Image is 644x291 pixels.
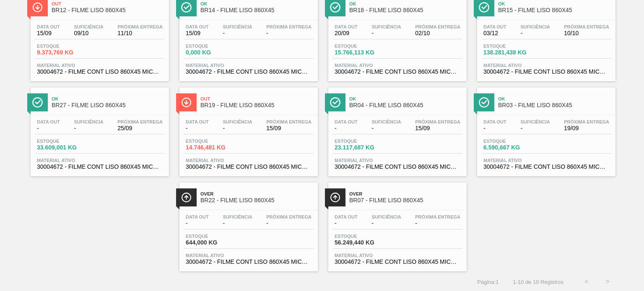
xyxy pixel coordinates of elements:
[322,176,471,271] a: ÍconeOverBR07 - FILME LISO 860X45Data out-Suficiência-Próxima Entrega-Estoque56.249,440 KGMateria...
[186,69,312,75] span: 30004672 - FILME CONT LISO 860X45 MICRAS
[186,119,209,124] span: Data out
[349,191,462,196] span: Over
[37,63,163,68] span: Material ativo
[415,125,460,131] span: 15/09
[74,24,103,29] span: Suficiência
[117,125,163,131] span: 25/09
[335,125,358,131] span: -
[335,234,393,239] span: Estoque
[37,44,96,49] span: Estoque
[483,144,542,151] span: 6.590,667 KG
[37,158,163,163] span: Material ativo
[223,214,252,219] span: Suficiência
[186,220,209,227] span: -
[483,24,506,29] span: Data out
[186,139,244,144] span: Estoque
[37,69,163,75] span: 30004672 - FILME CONT LISO 860X45 MICRAS
[564,125,609,131] span: 19/09
[37,49,96,56] span: 9.373,769 KG
[371,125,401,131] span: -
[520,30,550,36] span: -
[186,214,209,219] span: Data out
[371,119,401,124] span: Suficiência
[266,125,312,131] span: 15/09
[186,44,244,49] span: Estoque
[266,214,312,219] span: Próxima Entrega
[223,125,252,131] span: -
[349,96,462,101] span: Ok
[117,30,163,36] span: 11/10
[335,220,358,227] span: -
[483,49,542,56] span: 138.281,438 KG
[479,2,489,13] img: Ícone
[415,220,460,227] span: -
[335,49,393,56] span: 15.766,113 KG
[479,97,489,108] img: Ícone
[335,69,460,75] span: 30004672 - FILME CONT LISO 860X45 MICRAS
[330,192,340,203] img: Ícone
[173,176,322,271] a: ÍconeOverBR22 - FILME LISO 860X45Data out-Suficiência-Próxima Entrega-Estoque644,000 KGMaterial a...
[181,192,192,203] img: Ícone
[186,49,244,56] span: 0,000 KG
[186,24,209,29] span: Data out
[330,97,340,108] img: Ícone
[335,164,460,170] span: 30004672 - FILME CONT LISO 860X45 MICRAS
[483,69,609,75] span: 30004672 - FILME CONT LISO 860X45 MICRAS
[564,119,609,124] span: Próxima Entrega
[52,1,165,6] span: Out
[223,220,252,227] span: -
[117,24,163,29] span: Próxima Entrega
[200,96,314,101] span: Out
[200,197,314,203] span: BR22 - FILME LISO 860X45
[200,7,314,13] span: BR14 - FILME LISO 860X45
[186,63,312,68] span: Material ativo
[335,239,393,246] span: 56.249,440 KG
[483,63,609,68] span: Material ativo
[74,30,103,36] span: 09/10
[223,30,252,36] span: -
[200,102,314,108] span: BR19 - FILME LISO 860X45
[37,139,96,144] span: Estoque
[349,7,462,13] span: BR18 - FILME LISO 860X45
[483,119,506,124] span: Data out
[37,30,60,36] span: 15/09
[483,158,609,163] span: Material ativo
[266,30,312,36] span: -
[37,119,60,124] span: Data out
[335,30,358,36] span: 20/09
[186,239,244,246] span: 644,000 KG
[371,214,401,219] span: Suficiência
[52,96,165,101] span: Ok
[564,24,609,29] span: Próxima Entrega
[471,81,620,176] a: ÍconeOkBR03 - FILME LISO 860X45Data out-Suficiência-Próxima Entrega19/09Estoque6.590,667 KGMateri...
[498,102,611,108] span: BR03 - FILME LISO 860X45
[415,214,460,219] span: Próxima Entrega
[52,7,165,13] span: BR12 - FILME LISO 860X45
[498,1,611,6] span: Ok
[335,259,460,265] span: 30004672 - FILME CONT LISO 860X45 MICRAS
[322,81,471,176] a: ÍconeOkBR04 - FILME LISO 860X45Data out-Suficiência-Próxima Entrega15/09Estoque23.117,687 KGMater...
[181,2,192,13] img: Ícone
[186,253,312,258] span: Material ativo
[37,164,163,170] span: 30004672 - FILME CONT LISO 860X45 MICRAS
[32,2,43,13] img: Ícone
[415,119,460,124] span: Próxima Entrega
[371,220,401,227] span: -
[520,125,550,131] span: -
[186,158,312,163] span: Material ativo
[335,253,460,258] span: Material ativo
[498,96,611,101] span: Ok
[330,2,340,13] img: Ícone
[415,30,460,36] span: 02/10
[74,119,103,124] span: Suficiência
[186,164,312,170] span: 30004672 - FILME CONT LISO 860X45 MICRAS
[483,30,506,36] span: 03/12
[266,119,312,124] span: Próxima Entrega
[186,234,244,239] span: Estoque
[24,81,173,176] a: ÍconeOkBR27 - FILME LISO 860X45Data out-Suficiência-Próxima Entrega25/09Estoque33.609,001 KGMater...
[52,102,165,108] span: BR27 - FILME LISO 860X45
[74,125,103,131] span: -
[520,119,550,124] span: Suficiência
[186,30,209,36] span: 15/09
[186,144,244,151] span: 14.746,481 KG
